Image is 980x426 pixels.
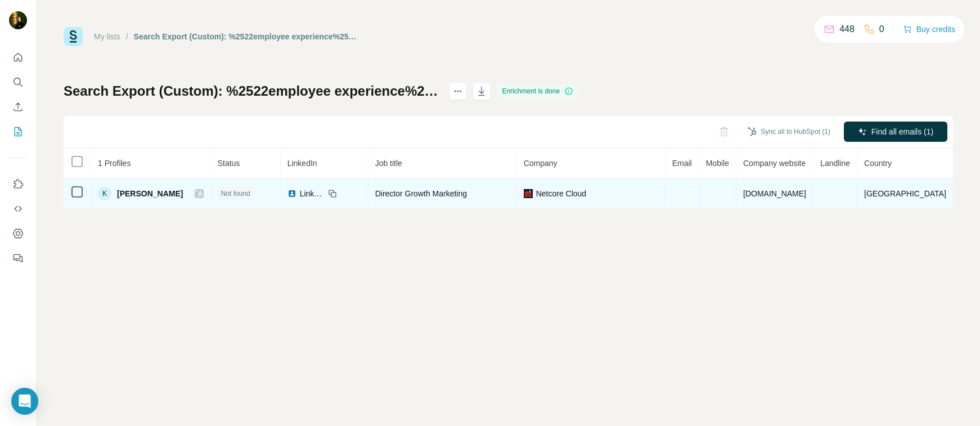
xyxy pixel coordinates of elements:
button: actions [449,82,467,100]
div: Search Export (Custom): %2522employee experience%2522 OR %2522workplace experience%2522 OR %2522e... [134,31,357,42]
span: Country [864,159,892,168]
span: [GEOGRAPHIC_DATA] [864,189,946,198]
span: [PERSON_NAME] [117,188,183,199]
span: Netcore Cloud [536,188,587,199]
img: Avatar [9,11,27,29]
h1: Search Export (Custom): %2522employee experience%2522 OR %2522workplace experience%2522 OR %2522e... [64,82,439,100]
button: Enrich CSV [9,97,27,117]
button: Use Surfe on LinkedIn [9,174,27,194]
button: Buy credits [903,21,955,37]
li: / [126,31,128,42]
button: Sync all to HubSpot (1) [740,123,838,140]
span: Status [218,159,240,168]
img: company-logo [524,189,533,198]
button: Feedback [9,248,27,268]
img: Surfe Logo [64,27,83,46]
button: Find all emails (1) [844,122,947,142]
button: Quick start [9,47,27,68]
span: Company website [743,159,806,168]
span: Email [672,159,692,168]
span: Director Growth Marketing [375,189,467,198]
div: Enrichment is done [498,84,577,98]
span: Mobile [706,159,729,168]
span: Find all emails (1) [871,126,933,137]
a: My lists [94,32,120,41]
p: 0 [879,23,884,36]
span: Job title [375,159,402,168]
span: [DOMAIN_NAME] [743,189,806,198]
span: LinkedIn [300,188,325,199]
button: Search [9,72,27,92]
div: K [98,187,111,200]
p: 448 [839,23,855,36]
span: Not found [221,189,250,199]
button: Dashboard [9,223,27,244]
button: Use Surfe API [9,199,27,219]
span: Landline [820,159,850,168]
span: 1 Profiles [98,159,131,168]
span: LinkedIn [287,159,317,168]
img: LinkedIn logo [287,189,296,198]
span: Company [524,159,558,168]
button: My lists [9,122,27,142]
div: Open Intercom Messenger [11,388,38,415]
